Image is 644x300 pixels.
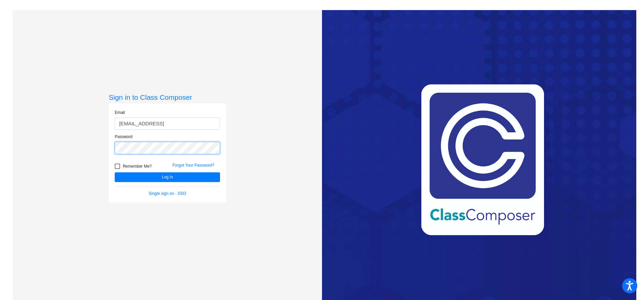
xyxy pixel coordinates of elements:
[109,93,226,101] h3: Sign in to Class Composer
[123,162,152,170] span: Remember Me?
[115,110,125,116] label: Email
[115,172,220,182] button: Log In
[172,163,214,168] a: Forgot Your Password?
[149,191,186,196] a: Single sign on - SSO
[115,134,132,140] label: Password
